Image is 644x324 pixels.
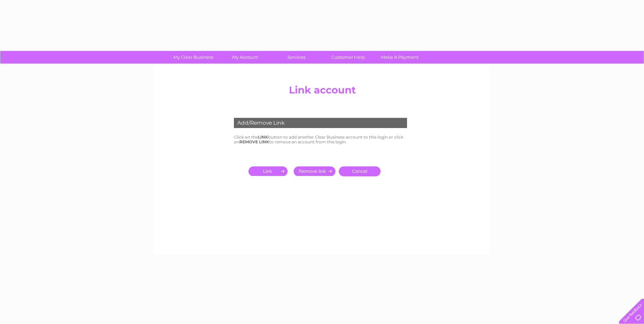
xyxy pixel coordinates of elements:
[339,166,381,176] a: Cancel
[249,166,290,176] input: Submit
[217,51,273,64] a: My Account
[320,51,376,64] a: Customer Help
[234,118,407,128] div: Add/Remove Link
[372,51,428,64] a: Make A Payment
[232,133,412,146] td: Click on the button to add another Clear Business account to this login or click on to remove an ...
[269,51,325,64] a: Services
[294,166,335,176] input: Submit
[258,134,268,140] b: LINK
[165,51,221,64] a: My Clear Business
[239,139,269,144] b: REMOVE LINK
